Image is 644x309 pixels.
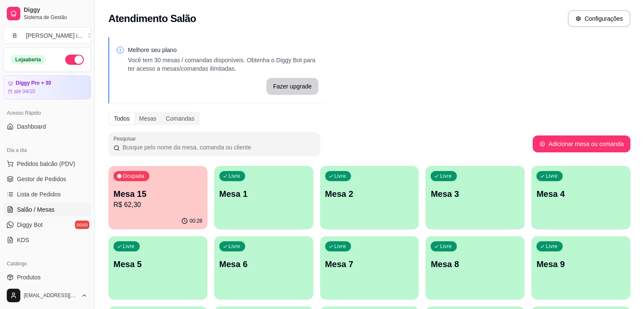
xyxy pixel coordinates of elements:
[17,190,61,199] span: Lista de Pedidos
[24,292,77,299] span: [EMAIL_ADDRESS][DOMAIN_NAME]
[24,14,88,21] span: Sistema de Gestão
[334,173,346,179] p: Livre
[3,203,91,216] a: Salão / Mesas
[113,135,139,142] label: Pesquisar
[536,258,625,270] p: Mesa 9
[546,173,558,179] p: Livre
[17,273,41,281] span: Produtos
[325,258,414,270] p: Mesa 7
[113,188,202,200] p: Mesa 15
[219,258,308,270] p: Mesa 6
[266,78,318,95] button: Fazer upgrade
[431,188,520,200] p: Mesa 3
[128,56,318,73] p: Você tem 30 mesas / comandas disponíveis. Obtenha o Diggy Bot para ter acesso a mesas/comandas il...
[229,173,240,179] p: Livre
[426,166,525,229] button: LivreMesa 3
[426,236,525,300] button: LivreMesa 8
[65,55,84,65] button: Alterar Status
[531,236,630,300] button: LivreMesa 9
[128,46,318,54] p: Melhore seu plano
[219,188,308,200] p: Mesa 1
[108,166,207,229] button: OcupadaMesa 15R$ 62,3000:28
[14,88,35,95] article: até 04/10
[24,6,88,14] span: Diggy
[108,12,196,25] h2: Atendimento Salão
[3,233,91,247] a: KDS
[320,166,419,229] button: LivreMesa 2
[17,221,43,229] span: Diggy Bot
[120,143,315,152] input: Pesquisar
[113,258,202,270] p: Mesa 5
[3,3,91,24] a: DiggySistema de Gestão
[334,243,346,250] p: Livre
[3,270,91,284] a: Produtos
[3,106,91,120] div: Acesso Rápido
[536,188,625,200] p: Mesa 4
[17,236,29,244] span: KDS
[11,31,19,40] span: B
[3,157,91,171] button: Pedidos balcão (PDV)
[531,166,630,229] button: LivreMesa 4
[17,122,46,131] span: Dashboard
[109,113,134,124] div: Todos
[214,166,313,229] button: LivreMesa 1
[3,172,91,186] a: Gestor de Pedidos
[325,188,414,200] p: Mesa 2
[17,160,75,168] span: Pedidos balcão (PDV)
[431,258,520,270] p: Mesa 8
[546,243,558,250] p: Livre
[108,236,207,300] button: LivreMesa 5
[320,236,419,300] button: LivreMesa 7
[3,120,91,133] a: Dashboard
[123,243,135,250] p: Livre
[11,55,46,64] div: Loja aberta
[16,80,51,86] article: Diggy Pro + 30
[533,135,630,152] button: Adicionar mesa ou comanda
[161,113,199,124] div: Comandas
[214,236,313,300] button: LivreMesa 6
[440,243,452,250] p: Livre
[3,27,91,44] button: Select a team
[440,173,452,179] p: Livre
[3,285,91,306] button: [EMAIL_ADDRESS][DOMAIN_NAME]
[568,10,630,27] button: Configurações
[229,243,240,250] p: Livre
[3,218,91,232] a: Diggy Botnovo
[26,31,83,40] div: [PERSON_NAME] i ...
[190,218,202,224] p: 00:28
[17,175,66,183] span: Gestor de Pedidos
[3,188,91,201] a: Lista de Pedidos
[134,113,161,124] div: Mesas
[113,200,202,210] p: R$ 62,30
[3,75,91,99] a: Diggy Pro + 30até 04/10
[123,173,144,179] p: Ocupada
[3,257,91,270] div: Catálogo
[17,205,55,214] span: Salão / Mesas
[3,143,91,157] div: Dia a dia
